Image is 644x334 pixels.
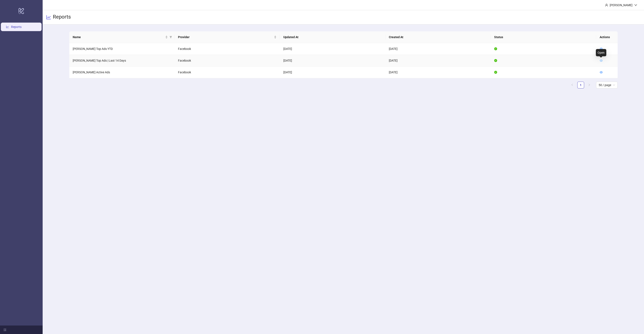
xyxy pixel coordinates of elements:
[385,31,491,43] th: Created At
[169,34,173,40] span: filter
[11,25,22,29] a: Reports
[608,3,634,7] div: [PERSON_NAME]
[569,82,576,88] button: left
[69,31,175,43] th: Name
[605,4,608,7] span: user
[588,84,590,86] span: right
[175,55,280,67] td: Facebook
[491,31,596,43] th: Status
[385,43,491,55] td: [DATE]
[3,328,6,331] span: menu-fold
[494,59,497,62] span: check-circle
[385,55,491,67] td: [DATE]
[571,84,573,86] span: left
[69,43,175,55] td: [PERSON_NAME] Top Ads YTD
[596,49,606,56] div: Open
[175,67,280,78] td: Facebook
[596,82,618,88] div: Page Size
[577,82,584,88] li: 1
[600,59,603,62] a: eye
[178,35,273,39] span: Provider
[175,43,280,55] td: Facebook
[599,82,615,88] span: 50 / page
[600,47,603,51] a: eye
[494,47,497,50] span: check-circle
[577,82,584,88] a: 1
[53,14,71,21] h3: Reports
[46,15,51,20] span: line-chart
[596,31,617,43] th: Actions
[69,67,175,78] td: [PERSON_NAME] Active Ads
[634,4,637,7] span: down
[280,67,385,78] td: [DATE]
[69,55,175,67] td: [PERSON_NAME] Top Ads | Last 14 Days
[586,82,593,88] button: right
[175,31,280,43] th: Provider
[73,35,164,39] span: Name
[586,82,593,88] li: Next Page
[385,67,491,78] td: [DATE]
[280,43,385,55] td: [DATE]
[600,71,603,74] a: eye
[280,31,385,43] th: Updated At
[494,71,497,74] span: check-circle
[600,71,603,74] span: eye
[169,36,172,38] span: filter
[569,82,576,88] li: Previous Page
[280,55,385,67] td: [DATE]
